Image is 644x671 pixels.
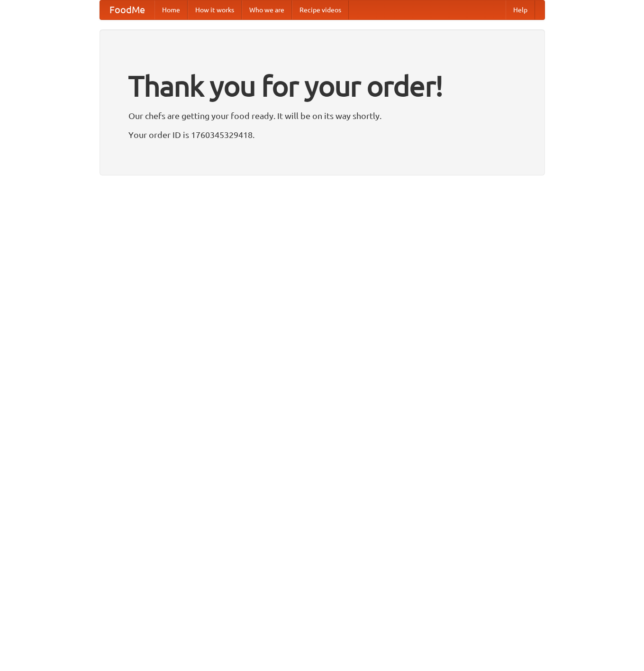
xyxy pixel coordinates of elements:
a: FoodMe [100,0,154,19]
h1: Thank you for your order! [128,63,516,109]
p: Our chefs are getting your food ready. It will be on its way shortly. [128,109,516,123]
a: Home [154,0,188,19]
a: How it works [188,0,242,19]
p: Your order ID is 1760345329418. [128,128,516,142]
a: Who we are [242,0,292,19]
a: Help [506,0,535,19]
a: Recipe videos [292,0,349,19]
